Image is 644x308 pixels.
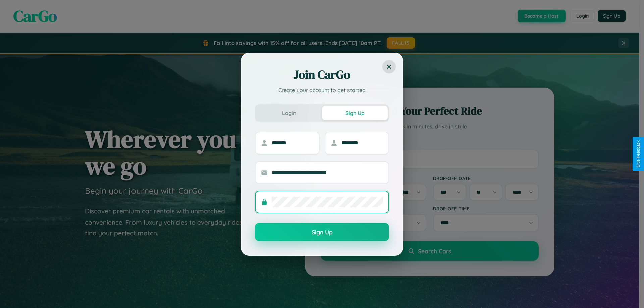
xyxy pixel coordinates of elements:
button: Sign Up [255,223,389,241]
h2: Join CarGo [255,67,389,83]
div: Give Feedback [636,140,641,168]
button: Sign Up [322,106,388,120]
p: Create your account to get started [255,86,389,94]
button: Login [256,106,322,120]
